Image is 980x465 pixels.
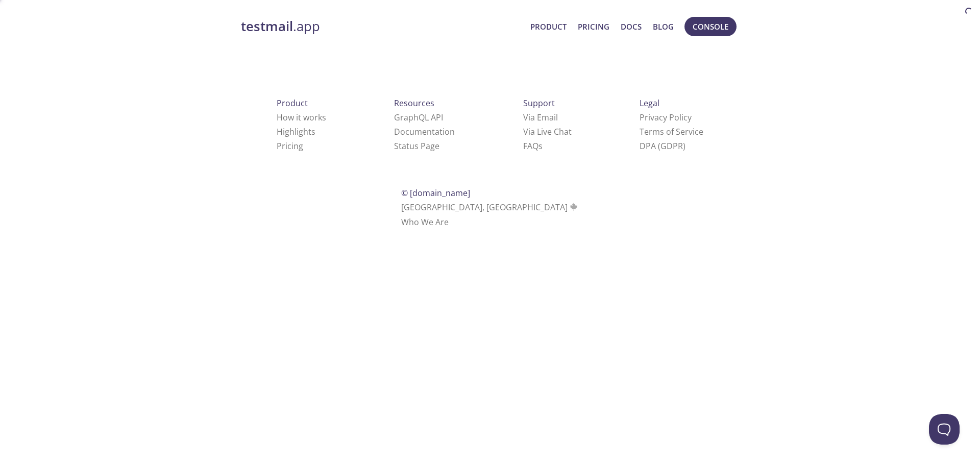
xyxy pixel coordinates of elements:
[241,17,293,35] strong: testmail
[693,20,728,33] span: Console
[530,20,567,33] a: Product
[640,97,659,109] span: Legal
[523,112,558,123] a: Via Email
[523,140,543,152] a: FAQ
[394,112,443,123] a: GraphQL API
[538,140,543,152] span: s
[277,112,326,123] a: How it works
[929,414,960,445] iframe: Help Scout Beacon - Open
[401,202,579,213] span: [GEOGRAPHIC_DATA], [GEOGRAPHIC_DATA]
[241,18,522,35] a: testmail.app
[394,140,439,152] a: Status Page
[621,20,642,33] a: Docs
[394,126,455,137] a: Documentation
[394,97,434,109] span: Resources
[277,97,308,109] span: Product
[640,112,692,123] a: Privacy Policy
[523,126,572,137] a: Via Live Chat
[640,126,703,137] a: Terms of Service
[684,17,737,36] button: Console
[578,20,609,33] a: Pricing
[277,140,303,152] a: Pricing
[523,97,555,109] span: Support
[653,20,674,33] a: Blog
[277,126,315,137] a: Highlights
[401,216,449,228] a: Who We Are
[640,140,685,152] a: DPA (GDPR)
[401,187,470,199] span: © [DOMAIN_NAME]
